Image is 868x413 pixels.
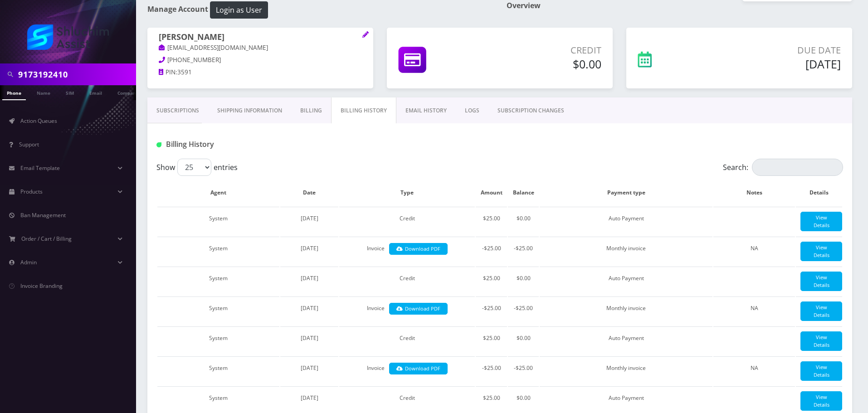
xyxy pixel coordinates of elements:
[331,97,396,124] a: Billing History
[159,44,268,53] a: [EMAIL_ADDRESS][DOMAIN_NAME]
[800,242,842,261] a: View Details
[540,296,712,326] td: Monthly invoice
[713,356,795,385] td: NA
[156,140,376,149] h1: Billing History
[800,391,842,411] a: View Details
[800,212,842,231] a: View Details
[208,97,291,124] a: Shipping Information
[488,97,573,124] a: SUBSCRIPTION CHANGES
[147,1,493,19] h1: Manage Account
[167,56,221,64] span: [PHONE_NUMBER]
[301,304,318,312] span: [DATE]
[85,85,107,99] a: Email
[156,159,238,176] label: Show entries
[476,356,507,385] td: -$25.00
[540,180,712,206] th: Payment type
[800,331,842,351] a: View Details
[456,97,488,124] a: LOGS
[61,85,78,99] a: SIM
[540,326,712,355] td: Auto Payment
[752,159,843,176] input: Search:
[301,394,318,402] span: [DATE]
[157,180,279,206] th: Agent
[508,296,539,326] td: -$25.00
[710,44,841,57] p: Due Date
[301,244,318,252] span: [DATE]
[301,214,318,222] span: [DATE]
[488,57,601,71] h5: $0.00
[280,180,338,206] th: Date
[20,188,43,195] span: Products
[177,159,211,176] select: Showentries
[157,267,279,296] td: System
[476,180,507,206] th: Amount
[159,32,362,43] h1: [PERSON_NAME]
[113,85,143,99] a: Company
[301,364,318,372] span: [DATE]
[32,85,55,99] a: Name
[389,303,448,315] a: Download PDF
[339,267,475,296] td: Credit
[800,301,842,321] a: View Details
[339,296,475,326] td: Invoice
[339,207,475,236] td: Credit
[508,267,539,296] td: $0.00
[540,237,712,266] td: Monthly invoice
[508,237,539,266] td: -$25.00
[723,159,843,176] label: Search:
[2,85,26,100] a: Phone
[177,68,192,76] span: 3591
[208,4,268,14] a: Login as User
[713,237,795,266] td: NA
[796,180,842,206] th: Details
[20,211,66,219] span: Ban Management
[301,334,318,342] span: [DATE]
[20,282,63,290] span: Invoice Branding
[476,267,507,296] td: $25.00
[540,207,712,236] td: Auto Payment
[159,68,177,77] a: PIN:
[396,97,456,124] a: EMAIL HISTORY
[389,363,448,375] a: Download PDF
[508,207,539,236] td: $0.00
[20,258,37,266] span: Admin
[339,326,475,355] td: Credit
[157,326,279,355] td: System
[18,66,134,83] input: Search in Company
[339,180,475,206] th: Type
[157,356,279,385] td: System
[339,237,475,266] td: Invoice
[713,180,795,206] th: Notes
[800,272,842,291] a: View Details
[157,296,279,326] td: System
[488,44,601,57] p: Credit
[710,57,841,71] h5: [DATE]
[291,97,331,124] a: Billing
[20,164,60,172] span: Email Template
[476,207,507,236] td: $25.00
[507,1,852,10] h1: Overview
[476,296,507,326] td: -$25.00
[157,207,279,236] td: System
[210,1,268,19] button: Login as User
[301,274,318,282] span: [DATE]
[540,267,712,296] td: Auto Payment
[389,243,448,255] a: Download PDF
[508,356,539,385] td: -$25.00
[27,24,109,50] img: Shluchim Assist
[21,235,72,243] span: Order / Cart / Billing
[476,326,507,355] td: $25.00
[508,326,539,355] td: $0.00
[800,361,842,381] a: View Details
[20,117,57,125] span: Action Queues
[476,237,507,266] td: -$25.00
[540,356,712,385] td: Monthly invoice
[19,141,39,148] span: Support
[508,180,539,206] th: Balance
[713,296,795,326] td: NA
[147,97,208,124] a: Subscriptions
[339,356,475,385] td: Invoice
[157,237,279,266] td: System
